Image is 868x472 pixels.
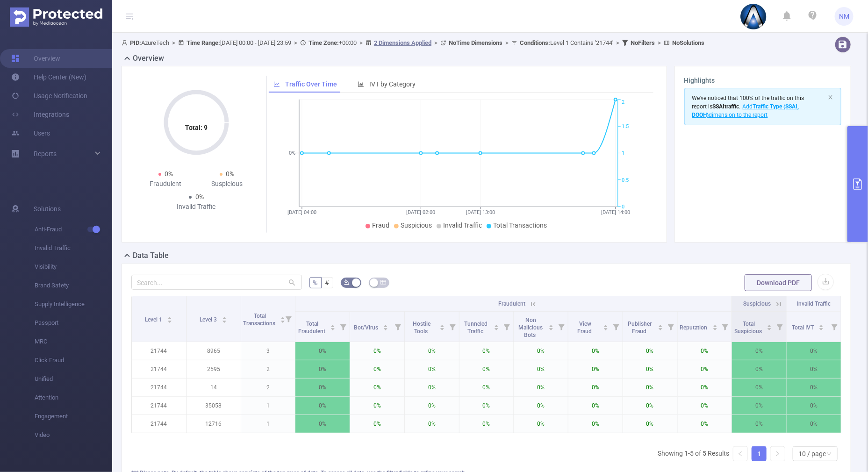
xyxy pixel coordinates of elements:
button: icon: close [828,92,833,102]
tspan: 0% [289,150,295,157]
p: 2 [241,360,295,378]
p: 0% [568,379,623,396]
span: Invalid Traffic [35,239,112,257]
p: 0% [732,360,786,378]
span: > [291,39,300,46]
span: IVT by Category [369,80,416,88]
p: 0% [732,342,786,360]
p: 12716 [187,415,241,433]
i: icon: caret-down [330,327,336,329]
span: > [357,39,366,46]
span: Total IVT [792,324,815,331]
i: icon: caret-up [819,323,824,326]
i: icon: caret-up [658,323,663,326]
p: 2595 [187,360,241,378]
p: 0% [295,415,350,433]
span: Level 1 [145,316,164,323]
li: Showing 1-5 of 5 Results [658,446,729,461]
span: Anti-Fraud [35,220,112,239]
p: 0% [350,379,404,396]
span: Total Transactions [244,313,277,327]
span: NM [839,7,849,26]
span: Supply Intelligence [35,295,112,314]
p: 0% [295,379,350,396]
span: Total Transactions [493,222,547,229]
p: 0% [568,342,623,360]
i: icon: user [122,40,130,46]
div: Sort [280,315,286,321]
p: 0% [787,379,841,396]
i: icon: caret-up [549,323,554,326]
div: Sort [167,315,172,321]
div: Sort [548,323,554,329]
i: icon: caret-down [603,327,608,329]
tspan: [DATE] 14:00 [601,209,630,215]
b: PID: [130,39,141,46]
p: 21744 [132,415,186,433]
span: View Fraud [577,321,593,335]
p: 0% [568,415,623,433]
i: icon: caret-up [383,323,388,326]
b: No Time Dimensions [449,39,502,46]
p: 0% [732,397,786,415]
b: No Filters [631,39,655,46]
i: icon: caret-down [767,327,772,329]
span: Fraud [372,222,389,229]
a: Usage Notification [11,86,87,105]
i: icon: right [775,451,781,457]
span: Publisher Fraud [628,321,652,335]
i: icon: close [828,94,833,100]
tspan: 2 [622,100,624,106]
span: 0% [195,193,204,200]
p: 0% [787,342,841,360]
div: Sort [818,323,824,329]
tspan: 1.5 [622,123,629,129]
span: Total Fraudulent [298,321,327,335]
span: Unified [35,370,112,388]
span: Brand Safety [35,276,112,295]
i: icon: caret-up [330,323,336,326]
i: icon: caret-down [280,319,286,322]
p: 0% [514,415,568,433]
i: icon: bg-colors [344,279,350,285]
tspan: 1 [622,150,624,157]
i: Filter menu [337,312,350,342]
p: 0% [459,342,514,360]
i: Filter menu [391,312,404,342]
p: 0% [568,360,623,378]
a: 1 [752,447,766,461]
span: % [313,279,318,286]
i: Filter menu [446,312,459,342]
span: Level 1 Contains '21744' [520,39,613,46]
p: 1 [241,415,295,433]
p: 0% [732,379,786,396]
u: 2 Dimensions Applied [374,39,431,46]
b: No Solutions [672,39,704,46]
p: 14 [187,379,241,396]
i: icon: caret-down [439,327,445,329]
p: 8965 [187,342,241,360]
a: Users [11,124,50,143]
p: 0% [405,379,459,396]
p: 0% [623,397,677,415]
div: 10 / page [798,447,826,461]
span: We've noticed that 100% of the traffic on this report is . [692,95,804,118]
b: SSAI traffic [713,103,739,110]
span: Hostile Tools [413,321,430,335]
h2: Data Table [133,250,169,261]
p: 21744 [132,397,186,415]
div: Sort [603,323,609,329]
div: Sort [658,323,663,329]
i: icon: caret-up [712,323,717,326]
p: 0% [678,415,732,433]
span: > [655,39,664,46]
p: 0% [295,397,350,415]
tspan: 0.5 [622,177,629,183]
i: icon: caret-up [603,323,608,326]
span: Video [35,426,112,444]
i: icon: down [826,451,832,458]
i: Filter menu [773,312,786,342]
i: icon: caret-down [658,327,663,329]
span: Non Malicious Bots [518,317,543,338]
p: 0% [350,415,404,433]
